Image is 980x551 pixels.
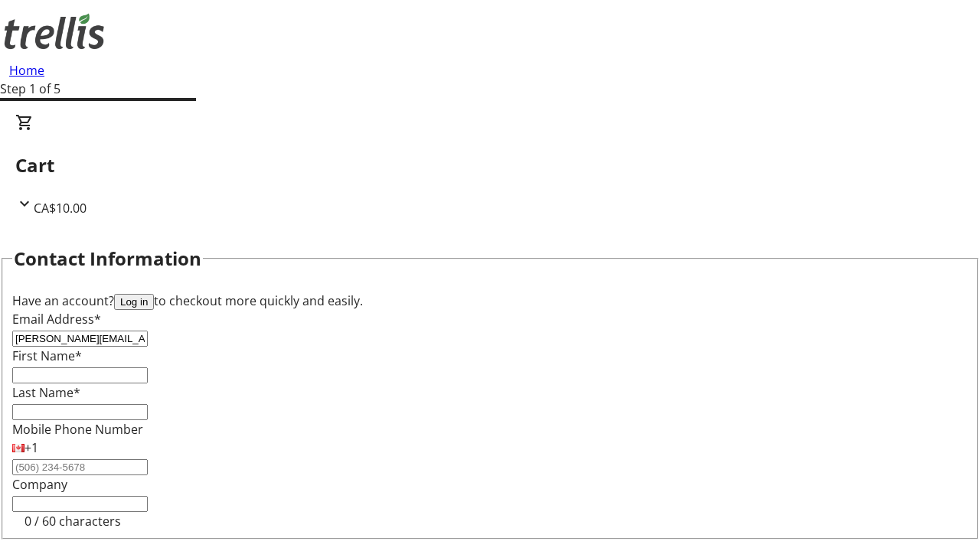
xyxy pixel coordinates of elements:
[12,347,82,364] label: First Name*
[12,476,67,493] label: Company
[12,459,148,475] input: (506) 234-5678
[15,152,965,179] h2: Cart
[12,421,143,438] label: Mobile Phone Number
[24,513,121,530] tr-character-limit: 0 / 60 characters
[12,292,968,310] div: Have an account? to checkout more quickly and easily.
[15,113,965,217] div: CartCA$10.00
[34,200,87,217] span: CA$10.00
[12,311,101,328] label: Email Address*
[114,294,154,310] button: Log in
[14,245,201,272] h2: Contact Information
[12,384,80,401] label: Last Name*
